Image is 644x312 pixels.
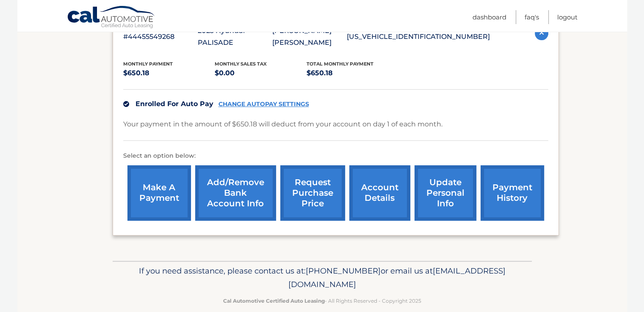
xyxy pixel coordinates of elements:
[557,10,578,24] a: Logout
[215,67,307,79] p: $0.00
[535,27,548,40] img: accordion-active.svg
[218,101,309,108] a: CHANGE AUTOPAY SETTINGS
[307,61,373,67] span: Total Monthly Payment
[347,31,490,43] p: [US_VEHICLE_IDENTIFICATION_NUMBER]
[67,5,156,30] a: Cal Automotive
[223,298,325,304] strong: Cal Automotive Certified Auto Leasing
[118,264,526,291] p: If you need assistance, please contact us at: or email us at
[215,61,267,67] span: Monthly sales Tax
[123,61,173,67] span: Monthly Payment
[123,151,548,161] p: Select an option below:
[118,296,526,305] p: - All Rights Reserved - Copyright 2025
[306,266,381,276] span: [PHONE_NUMBER]
[481,165,544,221] a: payment history
[123,31,198,43] p: #44455549268
[198,25,272,49] p: 2023 Hyundai PALISADE
[123,67,215,79] p: $650.18
[127,165,191,221] a: make a payment
[135,100,213,108] span: Enrolled For Auto Pay
[525,10,539,24] a: FAQ's
[473,10,506,24] a: Dashboard
[349,165,410,221] a: account details
[307,67,398,79] p: $650.18
[123,118,442,130] p: Your payment in the amount of $650.18 will deduct from your account on day 1 of each month.
[272,25,347,49] p: [PERSON_NAME] [PERSON_NAME]
[280,165,345,221] a: request purchase price
[123,101,129,107] img: check.svg
[195,165,276,221] a: Add/Remove bank account info
[415,165,476,221] a: update personal info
